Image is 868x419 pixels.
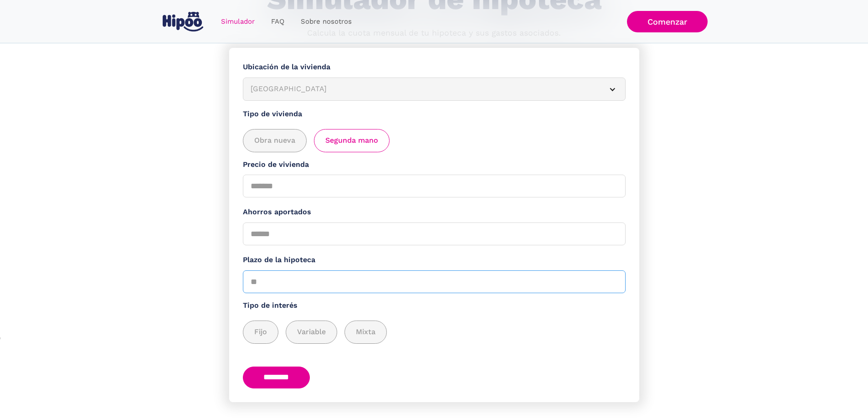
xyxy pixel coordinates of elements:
[243,62,626,73] label: Ubicación de la vivienda
[243,300,626,311] label: Tipo de interés
[254,326,267,338] span: Fijo
[213,13,263,31] a: Simulador
[243,159,626,171] label: Precio de vivienda
[254,135,295,146] span: Obra nueva
[243,254,626,266] label: Plazo de la hipoteca
[243,129,626,152] div: add_description_here
[627,11,708,32] a: Comenzar
[297,326,326,338] span: Variable
[161,8,205,35] a: home
[229,48,639,402] form: Simulador Form
[356,326,375,338] span: Mixta
[263,13,293,31] a: FAQ
[243,78,626,101] article: [GEOGRAPHIC_DATA]
[243,321,626,344] div: add_description_here
[243,109,626,120] label: Tipo de vivienda
[325,135,378,146] span: Segunda mano
[243,207,626,218] label: Ahorros aportados
[293,13,360,31] a: Sobre nosotros
[251,83,596,95] div: [GEOGRAPHIC_DATA]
